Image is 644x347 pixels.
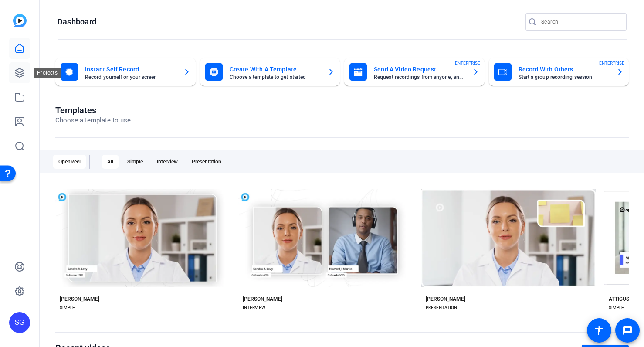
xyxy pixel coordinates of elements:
[9,312,30,333] div: SG
[122,155,148,169] div: Simple
[426,304,457,311] div: PRESENTATION
[519,75,610,80] mat-card-subtitle: Start a group recording session
[186,155,227,169] div: Presentation
[200,58,340,86] button: Create With A TemplateChoose a template to get started
[55,105,131,116] h1: Templates
[55,116,131,126] p: Choose a template to use
[426,296,465,303] div: [PERSON_NAME]
[230,64,321,75] mat-card-title: Create With A Template
[374,64,465,75] mat-card-title: Send A Video Request
[599,60,624,66] span: ENTERPRISE
[541,17,620,27] input: Search
[60,304,75,311] div: SIMPLE
[374,75,465,80] mat-card-subtitle: Request recordings from anyone, anywhere
[243,304,265,311] div: INTERVIEW
[594,325,604,336] mat-icon: accessibility
[102,155,119,169] div: All
[455,60,480,66] span: ENTERPRISE
[230,75,321,80] mat-card-subtitle: Choose a template to get started
[55,58,196,86] button: Instant Self RecordRecord yourself or your screen
[85,64,176,75] mat-card-title: Instant Self Record
[58,17,96,27] h1: Dashboard
[609,296,629,303] div: ATTICUS
[243,296,282,303] div: [PERSON_NAME]
[519,64,610,75] mat-card-title: Record With Others
[60,296,99,303] div: [PERSON_NAME]
[344,58,485,86] button: Send A Video RequestRequest recordings from anyone, anywhereENTERPRISE
[609,304,624,311] div: SIMPLE
[489,58,629,86] button: Record With OthersStart a group recording sessionENTERPRISE
[152,155,183,169] div: Interview
[622,325,633,336] mat-icon: message
[53,155,86,169] div: OpenReel
[13,14,27,27] img: blue-gradient.svg
[34,68,61,78] div: Projects
[85,75,176,80] mat-card-subtitle: Record yourself or your screen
